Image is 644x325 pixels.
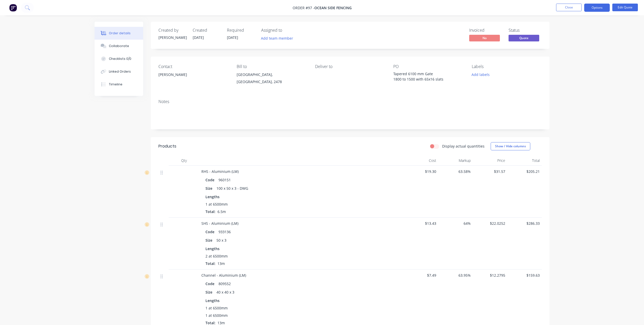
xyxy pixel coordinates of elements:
[214,185,250,192] div: 100 x 50 x 3 - DWG
[509,273,540,278] span: $159.63
[406,221,436,226] span: $13.43
[201,273,246,278] span: Channel - Aluminium (LM)
[205,261,215,266] span: Total:
[109,44,129,48] div: Collaborate
[216,176,233,184] div: 960151
[440,221,471,226] span: 64%
[205,246,220,251] span: Lengths
[109,57,131,61] div: Checklists 0/0
[509,35,539,41] span: Quote
[258,35,296,42] button: Add team member
[109,82,122,87] div: Timeline
[469,35,500,41] span: No
[9,4,17,12] img: Factory
[205,185,214,192] div: Size
[393,64,463,69] div: PO
[205,313,228,318] span: 1 at 6500mm
[237,64,307,69] div: Bill to
[193,28,221,33] div: Created
[216,228,233,236] div: 933136
[158,99,542,104] div: Notes
[509,221,540,226] span: $286.33
[214,237,228,244] div: 50 x 3
[205,176,216,184] div: Code
[507,155,542,166] div: Total
[469,28,502,33] div: Invoiced
[261,28,312,33] div: Assigned to
[205,305,228,311] span: 1 at 6500mm
[216,280,233,287] div: 809552
[627,308,639,320] iframe: Intercom live chat
[509,35,539,42] button: Quote
[205,298,220,303] span: Lengths
[215,209,228,214] span: 6.5m
[469,71,492,78] button: Add labels
[158,64,228,69] div: Contact
[215,261,227,266] span: 13m
[109,69,131,74] div: Linked Orders
[314,5,352,10] span: Ocean Side Fencing
[158,35,187,40] div: [PERSON_NAME]
[193,35,204,40] span: [DATE]
[95,65,143,78] button: Linked Orders
[475,221,505,226] span: $22.0252
[556,4,582,11] button: Close
[205,237,214,244] div: Size
[440,273,471,278] span: 63.95%
[95,78,143,91] button: Timeline
[205,201,228,207] span: 1 at 6500mm
[293,5,314,10] span: Order #97 -
[472,64,542,69] div: Labels
[205,280,216,287] div: Code
[201,169,239,174] span: RHS - Aluminium (LM)
[158,143,176,149] div: Products
[475,169,505,174] span: $31.57
[442,143,485,149] label: Display actual quantities
[473,155,507,166] div: Price
[95,27,143,40] button: Order details
[475,273,505,278] span: $12.2795
[509,28,542,33] div: Status
[95,40,143,52] button: Collaborate
[584,4,610,12] button: Options
[214,288,236,296] div: 40 x 40 x 3
[205,288,214,296] div: Size
[440,169,471,174] span: 63.58%
[315,64,385,69] div: Deliver to
[237,71,307,85] div: [GEOGRAPHIC_DATA], [GEOGRAPHIC_DATA], 2478
[509,169,540,174] span: $205.21
[109,31,131,36] div: Order details
[612,4,638,11] button: Edit Quote
[406,273,436,278] span: $7.49
[205,228,216,236] div: Code
[261,35,296,42] button: Add team member
[438,155,473,166] div: Markup
[201,221,238,226] span: SHS - Aluminium (LM)
[158,71,228,78] div: [PERSON_NAME]
[205,194,220,199] span: Lengths
[237,71,307,87] div: [GEOGRAPHIC_DATA], [GEOGRAPHIC_DATA], 2478
[393,71,457,82] div: Tapered 6100 mm Gate 1800 to 1500 with 65x16 slats
[205,253,228,259] span: 2 at 6500mm
[406,169,436,174] span: $19.30
[491,142,530,150] button: Show / Hide columns
[404,155,438,166] div: Cost
[158,71,228,87] div: [PERSON_NAME]
[158,28,187,33] div: Created by
[227,28,255,33] div: Required
[227,35,238,40] span: [DATE]
[169,155,199,166] div: Qty
[95,52,143,65] button: Checklists 0/0
[205,209,215,214] span: Total:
